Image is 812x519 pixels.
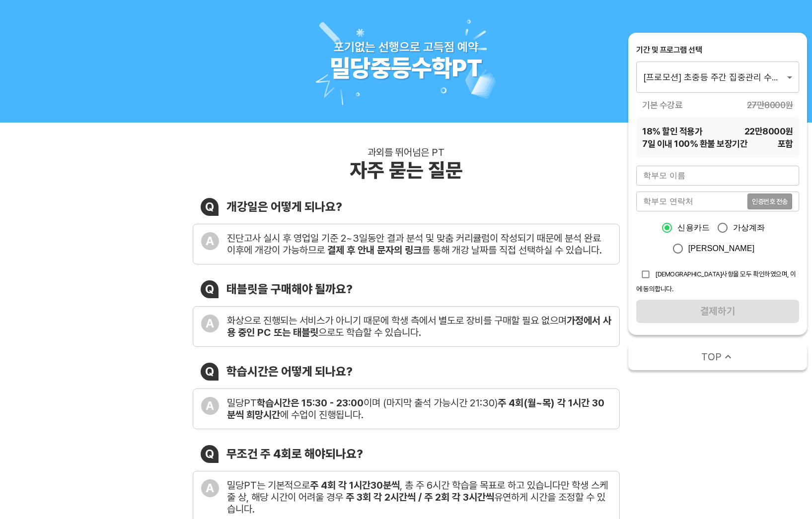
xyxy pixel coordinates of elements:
span: 포함 [778,137,793,150]
span: 22만8000 원 [744,125,793,137]
div: A [201,232,219,250]
div: 진단고사 실시 후 영업일 기준 2~3일동안 결과 분석 및 맞춤 커리큘럼이 작성되기 때문에 분석 완료 이후에 개강이 가능하므로 를 통해 개강 날짜를 직접 선택하실 수 있습니다. [227,232,611,256]
button: TOP [628,343,807,370]
div: 화상으로 진행되는 서비스가 아니기 때문에 학생 측에서 별도로 장비를 구매할 필요 없으며 으로도 학습할 수 있습니다. [227,315,611,338]
b: 결제 후 안내 문자의 링크 [327,244,422,256]
div: Q [201,198,219,216]
span: TOP [701,350,722,364]
span: 27만8000 원 [747,99,793,111]
div: A [201,479,219,497]
div: 개강일은 어떻게 되나요? [226,199,342,214]
span: 18 % 할인 적용가 [642,125,702,137]
div: Q [201,445,219,463]
div: 밀당PT는 기본적으로 , 총 주 6시간 학습을 목표로 하고 있습니다만 학생 스케줄 상, 해당 시간이 어려울 경우 유연하게 시간을 조정할 수 있습니다. [227,479,611,515]
span: [PERSON_NAME] [688,243,755,255]
b: 주 3회 각 2시간씩 / 주 2회 각 3시간씩 [346,491,494,503]
span: 7 일 이내 100% 환불 보장기간 [642,137,747,150]
div: Q [201,363,219,381]
div: [프로모션] 초중등 주간 집중관리 수학 4주(약 1개월) 프로그램 [636,62,799,92]
input: 학부모 연락처를 입력해주세요 [636,192,747,211]
input: 학부모 이름을 입력해주세요 [636,166,799,186]
span: [DEMOGRAPHIC_DATA]사항을 모두 확인하였으며, 이에 동의합니다. [636,270,796,293]
div: 자주 묻는 질문 [350,158,463,182]
div: A [201,315,219,332]
div: 밀당중등수학PT [330,54,482,83]
div: Q [201,280,219,298]
div: A [201,397,219,415]
b: 학습시간은 15:30 - 23:00 [257,397,364,409]
b: 주 4회(월~목) 각 1시간 30분씩 희망시간 [227,397,604,421]
b: 주 4회 각 1시간30분씩 [310,479,400,491]
div: 포기없는 선행으로 고득점 예약 [334,40,478,54]
div: 무조건 주 4회로 해야되나요? [226,447,363,461]
span: 기본 수강료 [642,99,682,111]
div: 학습시간은 어떻게 되나요? [226,364,353,379]
span: 가상계좌 [733,222,765,234]
div: 밀당PT 이며 (마지막 출석 가능시간 21:30) 에 수업이 진행됩니다. [227,397,611,421]
b: 가정에서 사용 중인 PC 또는 태블릿 [227,315,611,338]
span: 신용카드 [677,222,710,234]
div: 과외를 뛰어넘은 PT [368,146,444,158]
div: 기간 및 프로그램 선택 [636,45,799,56]
div: 태블릿을 구매해야 될까요? [226,282,353,296]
